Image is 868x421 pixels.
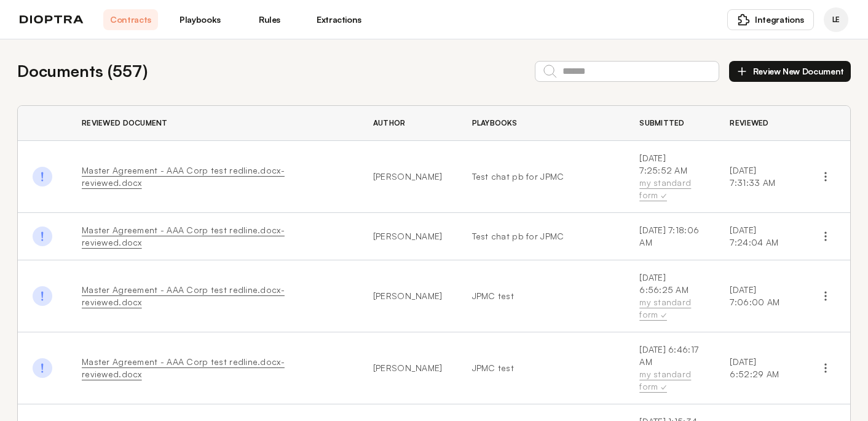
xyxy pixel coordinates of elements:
td: [DATE] 7:18:06 AM [625,213,715,260]
button: Review New Document [729,61,851,82]
a: Test chat pb for JPMC [472,170,610,183]
img: Done [33,358,52,378]
td: [PERSON_NAME] [358,141,457,213]
a: Extractions [312,9,366,30]
td: [DATE] 7:25:52 AM [625,141,715,213]
td: [DATE] 7:24:04 AM [715,213,801,260]
td: [PERSON_NAME] [358,213,457,260]
div: my standard form ✓ [639,368,700,393]
img: logo [20,15,84,24]
img: puzzle [738,14,750,26]
a: Master Agreement - AAA Corp test redline.docx-reviewed.docx [82,356,285,379]
a: Rules [242,9,297,30]
a: Test chat pb for JPMC [472,230,610,243]
a: JPMC test [472,362,610,374]
img: Done [33,227,52,246]
a: Contracts [103,9,158,30]
th: Reviewed [715,106,801,141]
td: [DATE] 7:31:33 AM [715,141,801,213]
div: Laurie Ehrlich [824,7,848,32]
img: Done [33,167,52,186]
a: Playbooks [173,9,227,30]
td: [DATE] 6:46:17 AM [625,332,715,404]
a: JPMC test [472,290,610,302]
img: Done [33,286,52,306]
span: Integrations [755,14,804,26]
th: Author [358,106,457,141]
a: Master Agreement - AAA Corp test redline.docx-reviewed.docx [82,284,285,307]
div: my standard form ✓ [639,296,700,321]
th: Reviewed Document [67,106,358,141]
a: Master Agreement - AAA Corp test redline.docx-reviewed.docx [82,225,285,247]
th: Playbooks [457,106,625,141]
div: my standard form ✓ [639,177,700,201]
td: [DATE] 6:52:29 AM [715,332,801,404]
button: Integrations [727,9,814,30]
td: [PERSON_NAME] [358,260,457,332]
th: Submitted [625,106,715,141]
h2: Documents ( 557 ) [17,59,148,83]
td: [DATE] 7:06:00 AM [715,260,801,332]
td: [DATE] 6:56:25 AM [625,260,715,332]
span: LE [832,15,840,25]
td: [PERSON_NAME] [358,332,457,404]
a: Master Agreement - AAA Corp test redline.docx-reviewed.docx [82,165,285,188]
